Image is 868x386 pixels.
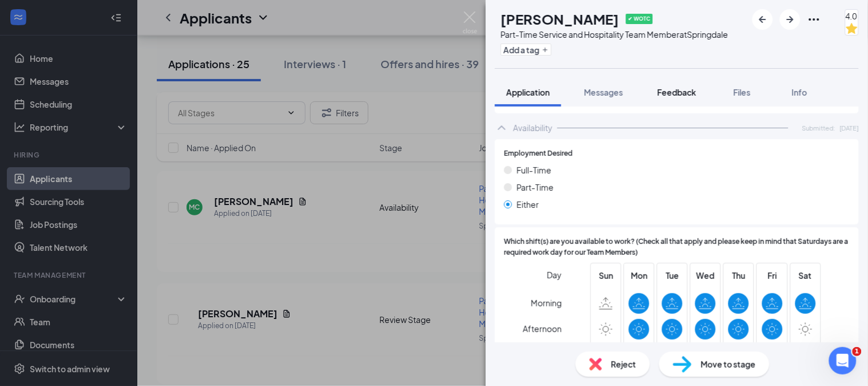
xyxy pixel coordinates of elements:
[802,123,835,133] span: Submitted:
[501,29,728,40] div: Part-Time Service and Hospitality Team Member at Springdale
[629,269,649,282] span: Mon
[547,269,562,281] span: Day
[501,9,619,29] h1: [PERSON_NAME]
[853,347,862,356] span: 1
[495,121,509,135] svg: ChevronUp
[531,293,562,313] span: Morning
[807,13,821,26] svg: Ellipses
[783,13,797,26] svg: ArrowRight
[626,14,653,24] span: ✔ WOTC
[780,9,800,30] button: ArrowRight
[762,269,783,282] span: Fri
[662,269,683,282] span: Tue
[513,122,553,133] div: Availability
[756,13,770,26] svg: ArrowLeftNew
[840,123,859,133] span: [DATE]
[657,87,696,97] span: Feedback
[795,269,816,282] span: Sat
[501,44,552,56] button: PlusAdd a tag
[611,358,636,371] span: Reject
[596,269,616,282] span: Sun
[523,318,562,339] span: Afternoon
[792,87,807,97] span: Info
[506,87,550,97] span: Application
[728,269,749,282] span: Thu
[695,269,716,282] span: Wed
[517,198,539,211] span: Either
[504,148,573,159] span: Employment Desired
[829,347,857,375] iframe: Intercom live chat
[584,87,623,97] span: Messages
[542,46,549,53] svg: Plus
[504,237,850,258] span: Which shift(s) are you available to work? (Check all that apply and please keep in mind that Satu...
[517,164,552,176] span: Full-Time
[517,181,554,194] span: Part-Time
[734,87,751,97] span: Files
[701,358,756,371] span: Move to stage
[846,10,858,22] span: 4.0
[752,9,773,30] button: ArrowLeftNew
